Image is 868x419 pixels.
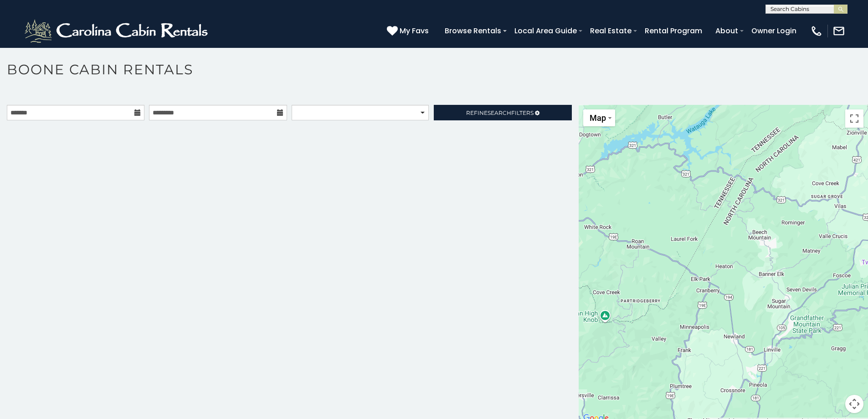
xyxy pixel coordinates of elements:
[466,109,534,116] span: Refine Filters
[434,105,571,120] a: RefineSearchFilters
[583,109,615,126] button: Change map style
[586,23,636,39] a: Real Estate
[845,395,863,413] button: Map camera controls
[440,23,506,39] a: Browse Rentals
[400,25,429,36] span: My Favs
[640,23,707,39] a: Rental Program
[23,17,212,45] img: White-1-2.png
[810,25,823,37] img: phone-regular-white.png
[488,109,511,116] span: Search
[845,109,863,128] button: Toggle fullscreen view
[747,23,801,39] a: Owner Login
[590,113,606,123] span: Map
[387,25,431,37] a: My Favs
[711,23,743,39] a: About
[510,23,581,39] a: Local Area Guide
[832,25,845,37] img: mail-regular-white.png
